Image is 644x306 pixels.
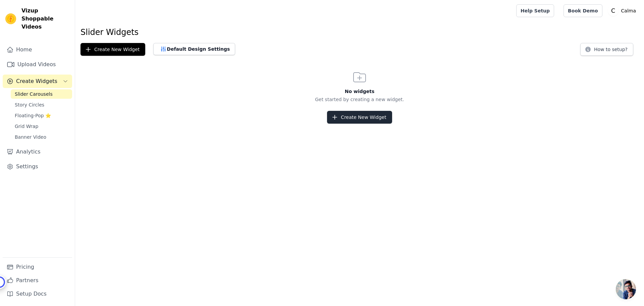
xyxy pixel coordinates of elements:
img: Vizup [5,13,16,24]
span: Banner Video [15,134,46,140]
button: Default Design Settings [153,43,235,55]
button: Create New Widget [80,43,145,56]
h3: No widgets [75,88,644,95]
a: Floating-Pop ⭐ [11,111,72,120]
a: How to setup? [580,48,633,54]
a: Help Setup [516,4,554,17]
a: Story Circles [11,100,72,110]
span: Vizup Shoppable Videos [21,7,69,31]
button: Create Widgets [3,75,72,88]
text: C [611,7,615,14]
a: Partners [3,274,72,287]
a: Analytics [3,145,72,159]
span: Story Circles [15,101,44,108]
button: C Calma [608,5,639,17]
span: Create Widgets [16,77,57,85]
a: Upload Videos [3,58,72,71]
span: Grid Wrap [15,123,38,130]
span: Slider Carousels [15,91,53,97]
a: Book Demo [563,4,602,17]
button: How to setup? [580,43,633,56]
a: Settings [3,160,72,173]
p: Calma [619,5,639,17]
a: Grid Wrap [11,122,72,131]
a: Slider Carousels [11,89,72,99]
a: Setup Docs [3,287,72,301]
button: Create New Widget [327,111,392,124]
a: Banner Video [11,132,72,142]
h1: Slider Widgets [80,27,639,38]
span: Floating-Pop ⭐ [15,112,51,119]
a: Home [3,43,72,56]
div: Open chat [616,279,636,299]
p: Get started by creating a new widget. [75,96,644,103]
a: Pricing [3,260,72,274]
